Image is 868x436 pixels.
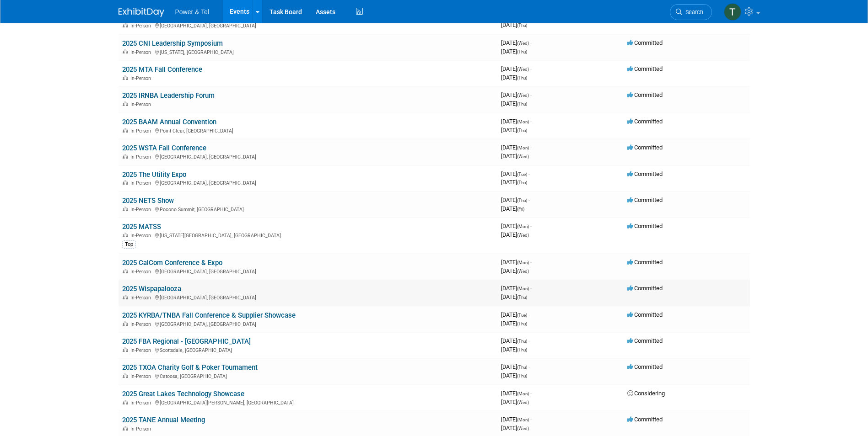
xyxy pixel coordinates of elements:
img: In-Person Event [123,347,128,352]
span: [DATE] [501,127,527,133]
span: (Wed) [517,233,529,238]
span: Search [682,9,703,16]
span: [DATE] [501,399,529,405]
div: Point Clear, [GEOGRAPHIC_DATA] [122,127,494,134]
span: In-Person [130,154,154,160]
span: [DATE] [501,170,530,177]
span: [DATE] [501,346,527,353]
img: In-Person Event [123,101,128,106]
span: Committed [627,65,663,72]
span: (Mon) [517,119,529,124]
span: (Wed) [517,269,529,274]
span: - [528,311,530,318]
span: [DATE] [501,91,532,98]
span: (Wed) [517,41,529,46]
span: - [528,197,530,203]
span: (Wed) [517,400,529,405]
span: Committed [627,118,663,125]
a: 2025 WSTA Fall Conference [122,144,206,152]
span: (Thu) [517,23,527,28]
span: (Thu) [517,180,527,185]
span: (Tue) [517,172,527,177]
span: (Wed) [517,154,529,159]
span: Committed [627,144,663,151]
span: [DATE] [501,372,527,379]
span: (Thu) [517,339,527,344]
span: In-Person [130,23,154,29]
span: Committed [627,223,663,229]
a: 2025 MATSS [122,223,161,231]
span: [DATE] [501,416,532,423]
a: 2025 NETS Show [122,197,174,205]
span: (Thu) [517,373,527,378]
img: In-Person Event [123,207,128,211]
span: In-Person [130,207,154,213]
span: Committed [627,170,663,177]
span: - [530,39,532,46]
div: Top [122,240,136,249]
span: Committed [627,285,663,292]
span: - [530,223,532,229]
a: 2025 CNI Leadership Symposium [122,39,223,48]
span: [DATE] [501,337,530,344]
span: - [530,144,532,151]
span: Committed [627,39,663,46]
span: Committed [627,311,663,318]
span: (Tue) [517,313,527,318]
span: - [528,170,530,177]
span: [DATE] [501,153,529,160]
img: In-Person Event [123,400,128,404]
img: In-Person Event [123,233,128,237]
a: 2025 TXOA Charity Golf & Poker Tournament [122,363,258,372]
span: [DATE] [501,144,532,151]
img: In-Person Event [123,75,128,80]
img: In-Person Event [123,154,128,159]
span: - [530,65,532,72]
span: (Mon) [517,145,529,150]
span: - [530,259,532,266]
img: In-Person Event [123,373,128,378]
span: (Wed) [517,93,529,98]
div: Pocono Summit, [GEOGRAPHIC_DATA] [122,205,494,213]
span: In-Person [130,321,154,327]
span: (Thu) [517,49,527,54]
div: [GEOGRAPHIC_DATA][PERSON_NAME], [GEOGRAPHIC_DATA] [122,399,494,406]
div: Catoosa, [GEOGRAPHIC_DATA] [122,372,494,379]
span: [DATE] [501,74,527,81]
a: 2025 CalCom Conference & Expo [122,259,222,267]
a: 2025 IRNBA Leadership Forum [122,91,215,100]
a: 2025 Wispapalooza [122,285,181,293]
div: [GEOGRAPHIC_DATA], [GEOGRAPHIC_DATA] [122,153,494,160]
span: Committed [627,259,663,266]
span: - [530,118,532,125]
span: - [530,390,532,397]
span: [DATE] [501,311,530,318]
span: In-Person [130,373,154,379]
span: In-Person [130,49,154,55]
img: In-Person Event [123,426,128,431]
span: [DATE] [501,363,530,370]
span: (Mon) [517,224,529,229]
span: In-Person [130,269,154,275]
span: [DATE] [501,197,530,203]
span: [DATE] [501,21,527,28]
span: - [528,337,530,344]
span: Power & Tel [175,8,209,16]
span: [DATE] [501,231,529,238]
div: [GEOGRAPHIC_DATA], [GEOGRAPHIC_DATA] [122,320,494,327]
span: (Mon) [517,391,529,396]
span: [DATE] [501,425,529,431]
img: ExhibitDay [119,8,164,17]
span: (Thu) [517,101,527,106]
img: In-Person Event [123,49,128,54]
span: In-Person [130,233,154,239]
a: 2025 BAAM Annual Convention [122,118,216,126]
span: (Thu) [517,347,527,352]
span: In-Person [130,426,154,432]
span: In-Person [130,75,154,81]
span: (Thu) [517,128,527,133]
img: Tiffany Tilghman [724,3,741,21]
span: [DATE] [501,48,527,55]
span: In-Person [130,128,154,134]
span: [DATE] [501,320,527,327]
